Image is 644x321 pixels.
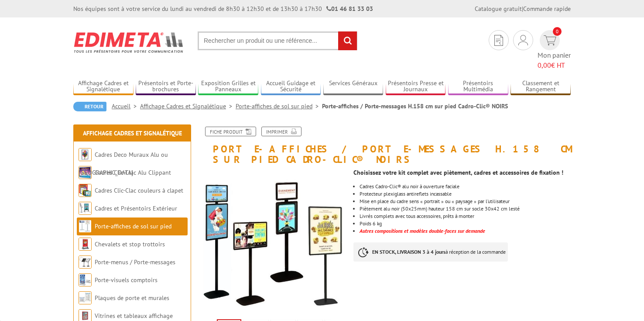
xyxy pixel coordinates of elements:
[95,258,175,266] a: Porte-menus / Porte-messages
[136,79,196,94] a: Présentoirs et Porte-brochures
[95,312,173,320] a: Vitrines et tableaux affichage
[95,169,171,176] a: Cadres Clic-Clac Alu Clippant
[79,148,92,161] img: Cadres Deco Muraux Alu ou Bois
[538,60,571,70] span: € HT
[112,102,140,110] a: Accueil
[95,204,177,212] a: Cadres et Présentoirs Extérieur
[79,184,92,197] img: Cadres Clic-Clac couleurs à clapet
[372,249,445,255] strong: EN STOCK, LIVRAISON 3 à 4 jours
[73,4,373,13] div: Nos équipes sont à votre service du lundi au vendredi de 8h30 à 12h30 et de 13h30 à 17h30
[360,191,571,197] li: Protecteur plexiglass antireflets incassable
[475,5,522,13] a: Catalogue gratuit
[73,26,185,59] img: Edimeta
[475,4,571,13] div: |
[95,240,165,248] a: Chevalets et stop trottoirs
[261,79,321,94] a: Accueil Guidage et Sécurité
[95,186,183,194] a: Cadres Clic-Clac couleurs à clapet
[79,151,168,176] a: Cadres Deco Muraux Alu ou [GEOGRAPHIC_DATA]
[360,214,571,219] div: Livrés complets avec tous accessoires, prêts à monter
[73,102,106,111] a: Retour
[544,35,556,45] img: devis rapide
[386,79,446,94] a: Présentoirs Presse et Journaux
[95,294,169,302] a: Plaques de porte et murales
[553,27,562,36] span: 0
[538,30,571,70] a: devis rapide 0 Mon panier 0,00€ HT
[205,127,256,136] a: Fiche produit
[538,50,571,70] span: Mon panier
[79,255,92,269] img: Porte-menus / Porte-messages
[198,31,357,50] input: Rechercher un produit ou une référence...
[322,102,508,110] li: Porte-affiches / Porte-messages H.158 cm sur pied Cadro-Clic® NOIRS
[79,202,92,215] img: Cadres et Présentoirs Extérieur
[79,273,92,286] img: Porte-visuels comptoirs
[200,169,347,316] img: kits_complets_pietement_cadres_fixations_cadro_clic_noir_158cm_2.jpg
[198,79,258,94] a: Exposition Grilles et Panneaux
[73,79,134,94] a: Affichage Cadres et Signalétique
[448,79,508,94] a: Présentoirs Multimédia
[353,242,508,262] p: à réception de la commande
[326,5,373,13] strong: 01 46 81 33 03
[79,220,92,233] img: Porte-affiches de sol sur pied
[510,79,571,94] a: Classement et Rangement
[353,169,563,176] strong: Choisissez votre kit complet avec piètement, cadres et accessoires de fixation !
[79,291,92,304] img: Plaques de porte et murales
[360,206,571,211] li: Piètement alu noir (50x25mm) hauteur 158 cm sur socle 30x42 cm lesté
[360,199,571,204] li: Mise en place du cadre sens « portrait » ou « paysage » par l’utilisateur
[323,79,384,94] a: Services Généraux
[83,129,182,137] a: Affichage Cadres et Signalétique
[360,184,571,189] li: Cadres Cadro-Clic® alu noir à ouverture faciale
[193,127,577,165] h1: Porte-affiches / Porte-messages H.158 cm sur pied Cadro-Clic® NOIRS
[360,228,485,234] font: Autres compositions et modèles double-faces sur demande
[518,35,528,45] img: devis rapide
[95,276,158,284] a: Porte-visuels comptoirs
[538,61,551,69] span: 0,00
[494,35,503,46] img: devis rapide
[95,222,171,230] a: Porte-affiches de sol sur pied
[236,102,322,110] a: Porte-affiches de sol sur pied
[360,221,571,226] li: Poids 6 kg
[261,127,301,136] a: Imprimer
[338,31,357,50] input: rechercher
[140,102,236,110] a: Affichage Cadres et Signalétique
[79,238,92,251] img: Chevalets et stop trottoirs
[523,5,571,13] a: Commande rapide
